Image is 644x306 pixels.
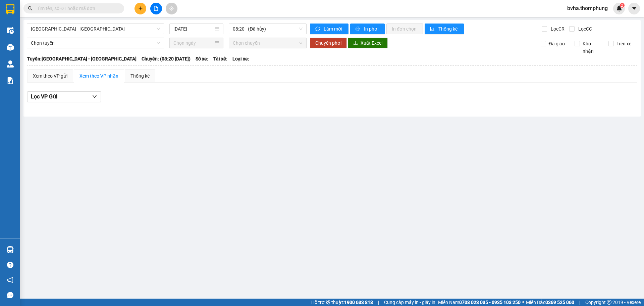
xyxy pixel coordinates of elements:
[7,77,14,84] img: solution-icon
[7,60,14,68] img: warehouse-icon
[384,299,436,306] span: Cung cấp máy in - giấy in:
[348,38,388,48] button: downloadXuất Excel
[614,40,634,47] span: Trên xe
[135,3,146,14] button: plus
[232,55,249,62] span: Loại xe:
[31,38,160,48] span: Chọn tuyến
[526,299,574,306] span: Miền Bắc
[631,5,637,11] span: caret-down
[386,24,423,34] button: In đơn chọn
[350,24,385,34] button: printerIn phơi
[28,6,33,11] span: search
[546,40,568,47] span: Đã giao
[233,24,303,34] span: 08:20 - (Đã hủy)
[31,92,57,101] span: Lọc VP Gửi
[213,55,227,62] span: Tài xế:
[580,40,603,55] span: Kho nhận
[344,300,373,305] strong: 1900 633 818
[138,6,143,11] span: plus
[6,4,14,14] img: logo-vxr
[233,38,303,48] span: Chọn chuyến
[356,27,361,32] span: printer
[33,72,67,80] div: Xem theo VP gửi
[7,246,14,253] img: warehouse-icon
[620,3,625,8] sup: 2
[621,3,623,8] span: 2
[7,277,13,283] span: notification
[579,299,580,306] span: |
[616,5,622,11] img: icon-new-feature
[142,55,191,62] span: Chuyến: (08:20 [DATE])
[364,25,379,33] span: In phơi
[130,72,150,80] div: Thống kê
[311,299,373,306] span: Hỗ trợ kỹ thuật:
[548,25,566,33] span: Lọc CR
[545,300,574,305] strong: 0369 525 060
[522,301,524,304] span: ⚪️
[310,24,348,34] button: syncLàm mới
[430,27,436,32] span: bar-chart
[607,300,611,305] span: copyright
[196,55,208,62] span: Số xe:
[628,3,640,14] button: caret-down
[459,300,521,305] strong: 0708 023 035 - 0935 103 250
[173,25,213,33] input: 14/10/2025
[576,25,593,33] span: Lọc CC
[31,24,160,34] span: Hà Nội - Nghệ An
[562,4,613,12] span: bvha.thomphung
[425,24,464,34] button: bar-chartThống kê
[169,6,174,11] span: aim
[27,56,137,61] b: Tuyến: [GEOGRAPHIC_DATA] - [GEOGRAPHIC_DATA]
[310,38,347,48] button: Chuyển phơi
[7,44,14,51] img: warehouse-icon
[37,5,116,12] input: Tìm tên, số ĐT hoặc mã đơn
[315,27,321,32] span: sync
[27,91,101,102] button: Lọc VP Gửi
[7,27,14,34] img: warehouse-icon
[7,292,13,298] span: message
[154,6,158,11] span: file-add
[166,3,177,14] button: aim
[438,25,459,33] span: Thống kê
[324,25,343,33] span: Làm mới
[92,94,97,99] span: down
[7,262,13,268] span: question-circle
[438,299,521,306] span: Miền Nam
[79,72,118,80] div: Xem theo VP nhận
[173,39,213,47] input: Chọn ngày
[150,3,162,14] button: file-add
[378,299,379,306] span: |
